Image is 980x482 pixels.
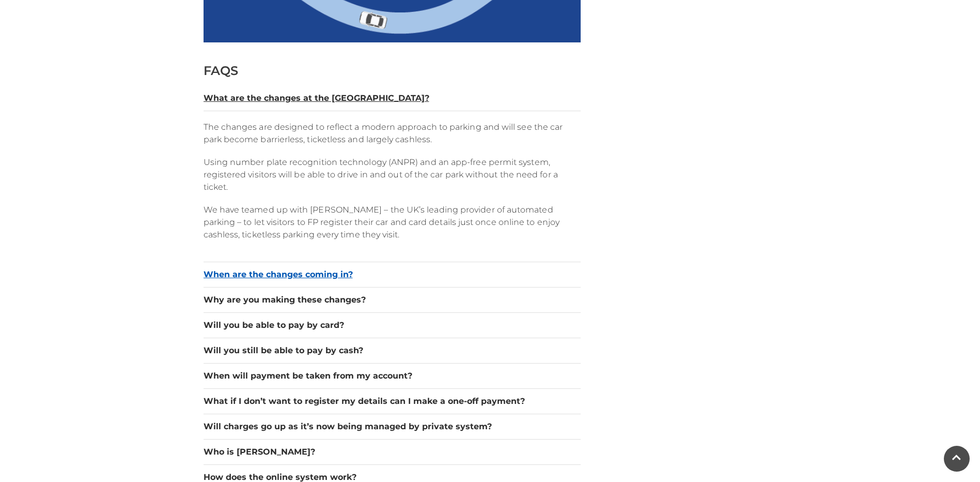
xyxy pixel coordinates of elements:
button: Will you be able to pay by card? [204,319,581,332]
p: The changes are designed to reflect a modern approach to parking and will see the car park become... [204,121,581,146]
button: Will charges go up as it’s now being managed by private system? [204,420,581,433]
p: We have teamed up with [PERSON_NAME] – the UK’s leading provider of automated parking – to let vi... [204,204,581,241]
button: When will payment be taken from my account? [204,370,581,382]
button: Will you still be able to pay by cash? [204,344,581,357]
span: FAQS [204,63,239,78]
button: What are the changes at the [GEOGRAPHIC_DATA]? [204,92,581,104]
button: Who is [PERSON_NAME]? [204,446,581,458]
button: Why are you making these changes? [204,294,581,306]
p: Using number plate recognition technology (ANPR) and an app-free permit system, registered visito... [204,156,581,193]
button: When are the changes coming in? [204,268,581,281]
button: What if I don’t want to register my details can I make a one-off payment? [204,395,581,408]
